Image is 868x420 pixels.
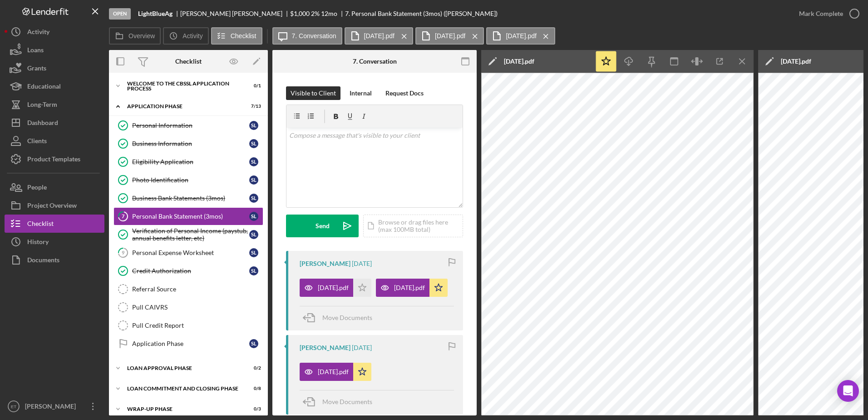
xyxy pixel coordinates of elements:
[249,248,258,257] div: S L
[300,363,371,381] button: [DATE].pdf
[249,230,258,239] div: S L
[249,157,258,166] div: S L
[132,213,249,220] div: Personal Bank Statement (3mos)
[5,41,104,59] button: Loans
[345,27,413,45] button: [DATE].pdf
[127,365,238,371] div: Loan Approval Phase
[113,153,263,171] a: Eligibility ApplicationSL
[113,116,263,135] a: Personal InformationSL
[27,114,58,134] div: Dashboard
[113,244,263,262] a: 9Personal Expense WorksheetSL
[381,86,428,100] button: Request Docs
[27,95,57,116] div: Long-Term
[5,95,104,114] button: Long-Term
[5,114,104,132] a: Dashboard
[5,215,104,233] a: Checklist
[300,260,350,267] div: [PERSON_NAME]
[27,178,47,199] div: People
[5,251,104,269] button: Documents
[249,212,258,221] div: S L
[182,32,202,40] label: Activity
[311,10,320,17] div: 2 %
[127,386,238,391] div: Loan Commitment and Closing Phase
[132,195,249,202] div: Business Bank Statements (3mos)
[837,380,859,402] div: Open Intercom Messenger
[5,77,104,95] button: Educational
[27,215,54,235] div: Checklist
[113,225,263,244] a: Verification of Personal Income (paystub, annual benefits letter, etc)SL
[352,344,372,351] time: 2025-09-30 22:45
[249,121,258,130] div: S L
[394,284,425,291] div: [DATE].pdf
[486,27,555,45] button: [DATE].pdf
[138,10,173,17] b: LightBlueAg
[318,368,349,375] div: [DATE].pdf
[300,344,350,351] div: [PERSON_NAME]
[5,132,104,150] button: Clients
[109,27,161,45] button: Overview
[316,215,330,237] div: Send
[5,23,104,41] button: Activity
[322,314,372,321] span: Move Documents
[132,227,249,242] div: Verification of Personal Income (paystub, annual benefits letter, etc)
[245,83,261,89] div: 0 / 1
[113,189,263,207] a: Business Bank Statements (3mos)SL
[435,32,465,40] label: [DATE].pdf
[127,406,238,412] div: Wrap-Up Phase
[27,233,49,253] div: History
[27,150,80,170] div: Product Templates
[249,339,258,348] div: S L
[127,81,238,91] div: Welcome to the CBSSL Application Process
[132,122,249,129] div: Personal Information
[5,233,104,251] button: History
[249,175,258,185] div: S L
[286,215,359,237] button: Send
[292,32,336,40] label: 7. Conversation
[132,176,249,184] div: Photo Identification
[11,404,16,409] text: ET
[5,397,104,415] button: ET[PERSON_NAME]
[290,10,310,17] span: $1,000
[790,5,863,23] button: Mark Complete
[5,59,104,77] a: Grants
[352,260,372,267] time: 2025-09-30 22:46
[175,58,202,65] div: Checklist
[27,77,61,98] div: Educational
[5,150,104,168] button: Product Templates
[249,194,258,203] div: S L
[5,178,104,196] button: People
[321,10,337,17] div: 12 mo
[353,58,397,65] div: 7. Conversation
[23,397,82,418] div: [PERSON_NAME]
[249,266,258,275] div: S L
[5,196,104,215] button: Project Overview
[132,267,249,275] div: Credit Authorization
[132,322,263,329] div: Pull Credit Report
[322,398,372,405] span: Move Documents
[132,285,263,293] div: Referral Source
[385,86,424,100] div: Request Docs
[272,27,342,45] button: 7. Conversation
[345,10,498,17] div: 7. Personal Bank Statement (3mos) ([PERSON_NAME])
[27,196,77,217] div: Project Overview
[127,104,238,109] div: Application Phase
[286,86,340,100] button: Visible to Client
[376,279,448,297] button: [DATE].pdf
[113,335,263,353] a: Application PhaseSL
[300,279,371,297] button: [DATE].pdf
[245,104,261,109] div: 7 / 13
[27,251,59,271] div: Documents
[506,32,536,40] label: [DATE].pdf
[132,304,263,311] div: Pull CAIVRS
[799,5,843,23] div: Mark Complete
[318,284,349,291] div: [DATE].pdf
[132,158,249,165] div: Eligibility Application
[249,139,258,148] div: S L
[504,58,534,65] div: [DATE].pdf
[245,365,261,371] div: 0 / 2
